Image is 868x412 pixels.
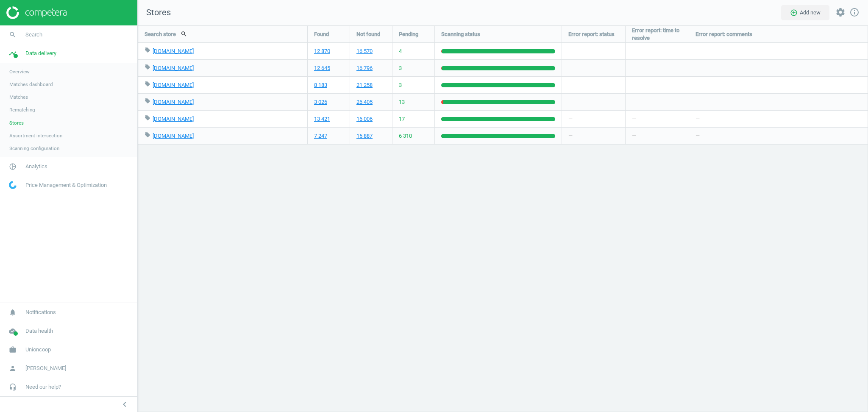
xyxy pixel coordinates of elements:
[356,47,373,55] a: 16 570
[5,379,21,395] i: headset_mic
[9,68,30,75] span: Overview
[689,43,868,59] div: —
[562,77,625,93] div: —
[632,27,682,42] span: Error report: time to resolve
[153,82,194,88] a: [DOMAIN_NAME]
[689,128,868,144] div: —
[6,6,67,19] img: ajHJNr6hYgQAAAAASUVORK5CYII=
[356,64,373,72] a: 16 796
[562,128,625,144] div: —
[835,7,846,17] i: settings
[314,47,330,55] a: 12 870
[689,94,868,110] div: —
[25,309,56,316] span: Notifications
[5,304,21,320] i: notifications
[25,346,51,354] span: Unioncoop
[399,115,405,123] span: 17
[632,132,636,140] span: —
[849,7,860,18] a: info_outline
[356,115,373,123] a: 16 006
[153,116,194,122] a: [DOMAIN_NAME]
[314,98,327,106] a: 3 026
[356,81,373,89] a: 21 258
[632,81,636,89] span: —
[632,47,636,55] span: —
[562,60,625,76] div: —
[689,77,868,93] div: —
[399,81,402,89] span: 3
[314,64,330,72] a: 12 645
[9,94,28,100] span: Matches
[176,27,192,41] button: search
[9,106,35,113] span: Rematching
[120,399,130,409] i: chevron_left
[25,50,56,57] span: Data delivery
[153,65,194,71] a: [DOMAIN_NAME]
[25,31,42,39] span: Search
[25,327,53,335] span: Data health
[314,115,330,123] a: 13 421
[114,399,135,410] button: chevron_left
[25,383,61,391] span: Need our help?
[25,365,66,372] span: [PERSON_NAME]
[399,132,412,140] span: 6 310
[5,159,21,175] i: pie_chart_outlined
[145,98,150,104] i: local_offer
[9,181,17,189] img: wGWNvw8QSZomAAAAABJRU5ErkJggg==
[5,45,21,61] i: timeline
[689,111,868,127] div: —
[314,132,327,140] a: 7 247
[138,26,307,42] div: Search store
[632,98,636,106] span: —
[145,115,150,121] i: local_offer
[632,115,636,123] span: —
[562,111,625,127] div: —
[399,64,402,72] span: 3
[399,47,402,55] span: 4
[356,31,380,38] span: Not found
[781,5,829,20] button: add_circle_outlineAdd new
[562,94,625,110] div: —
[5,27,21,43] i: search
[356,132,373,140] a: 15 887
[5,323,21,339] i: cloud_done
[356,98,373,106] a: 26 405
[790,9,798,17] i: add_circle_outline
[9,132,62,139] span: Assortment intersection
[9,145,59,152] span: Scanning configuration
[153,48,194,54] a: [DOMAIN_NAME]
[849,7,860,17] i: info_outline
[399,98,405,106] span: 13
[9,120,24,126] span: Stores
[696,31,752,38] span: Error report: comments
[562,43,625,59] div: —
[145,64,150,70] i: local_offer
[568,31,615,38] span: Error report: status
[314,31,329,38] span: Found
[153,133,194,139] a: [DOMAIN_NAME]
[9,81,53,88] span: Matches dashboard
[145,132,150,138] i: local_offer
[632,64,636,72] span: —
[5,342,21,358] i: work
[832,3,849,22] button: settings
[25,163,47,170] span: Analytics
[314,81,327,89] a: 8 183
[153,99,194,105] a: [DOMAIN_NAME]
[441,31,480,38] span: Scanning status
[145,81,150,87] i: local_offer
[145,47,150,53] i: local_offer
[138,7,171,19] span: Stores
[689,60,868,76] div: —
[399,31,418,38] span: Pending
[25,181,107,189] span: Price Management & Optimization
[5,360,21,376] i: person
